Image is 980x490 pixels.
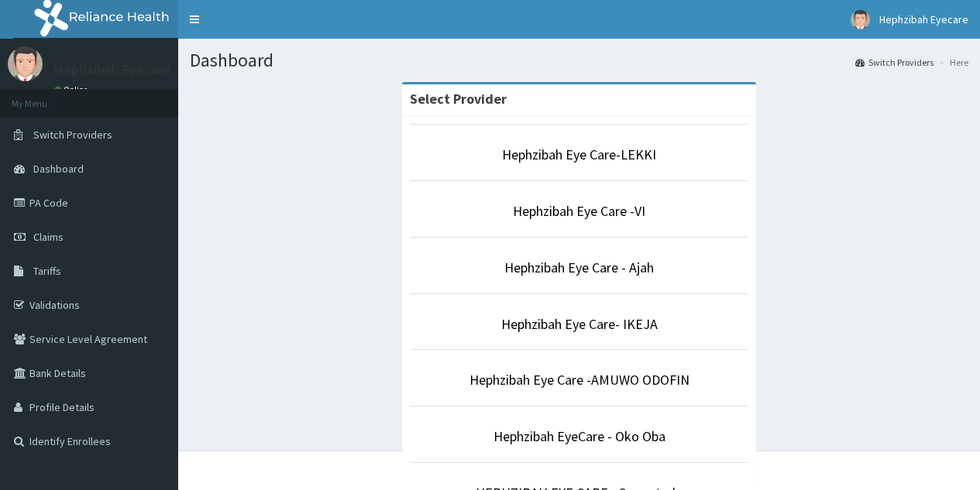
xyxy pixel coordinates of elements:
a: Hephzibah Eye Care- IKEJA [501,315,658,333]
img: User Image [8,46,43,81]
img: User Image [851,10,870,29]
span: Hephzibah Eyecare [879,12,968,26]
a: Hephzibah Eye Care-LEKKI [502,146,656,163]
li: Here [935,56,968,69]
a: Switch Providers [855,56,934,69]
a: Hephzibah EyeCare - Oko Oba [493,427,665,445]
a: Hephzibah Eye Care -AMUWO ODOFIN [469,371,689,389]
strong: Select Provider [410,90,507,108]
a: Hephzibah Eye Care - Ajah [504,259,654,276]
p: Hephzibah Eyecare [54,63,170,77]
span: Switch Providers [33,128,112,142]
span: Claims [33,230,64,244]
a: Hephzibah Eye Care -VI [513,202,645,220]
a: Online [54,84,91,95]
span: Tariffs [33,264,61,278]
h1: Dashboard [190,50,968,70]
span: Dashboard [33,162,84,176]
